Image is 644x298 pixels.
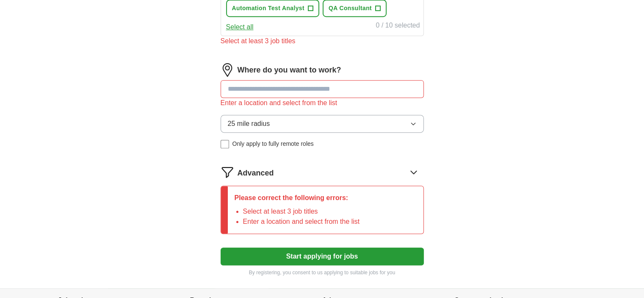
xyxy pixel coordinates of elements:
li: Select at least 3 job titles [243,206,360,217]
span: QA Consultant [329,4,372,13]
span: 25 mile radius [228,119,270,129]
span: Automation Test Analyst [232,4,304,13]
span: Only apply to fully remote roles [232,139,314,148]
img: location.png [221,63,234,77]
div: Enter a location and select from the list [221,98,424,108]
p: Please correct the following errors: [235,193,360,203]
div: 0 / 10 selected [376,20,420,32]
div: Select at least 3 job titles [221,36,424,46]
li: Enter a location and select from the list [243,217,360,227]
button: Select all [226,22,254,32]
img: filter [221,165,234,179]
p: By registering, you consent to us applying to suitable jobs for you [221,269,424,276]
label: Where do you want to work? [238,64,341,76]
button: Start applying for jobs [221,248,424,265]
span: Advanced [238,167,274,179]
button: 25 mile radius [221,115,424,133]
input: Only apply to fully remote roles [221,140,229,148]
